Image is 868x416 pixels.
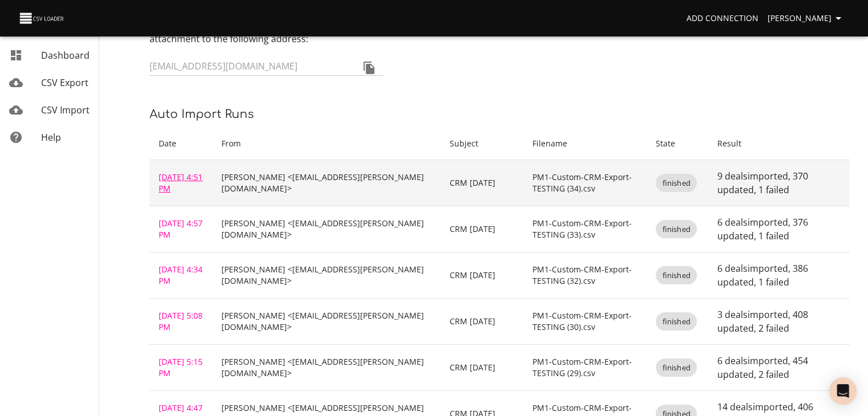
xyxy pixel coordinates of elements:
[829,377,857,405] div: Open Intercom Messenger
[717,308,841,335] p: 3 deals imported , 408 updated , 2 failed
[41,49,90,62] span: Dashboard
[441,206,524,252] td: CRM [DATE]
[159,172,203,194] a: [DATE] 4:51 PM
[212,345,440,391] td: [PERSON_NAME] <[EMAIL_ADDRESS][PERSON_NAME][DOMAIN_NAME]>
[523,160,647,206] td: PM1-Custom-CRM-Export-TESTING (34).csv
[717,262,841,289] p: 6 deals imported , 386 updated , 1 failed
[441,345,524,391] td: CRM [DATE]
[212,206,440,252] td: [PERSON_NAME] <[EMAIL_ADDRESS][PERSON_NAME][DOMAIN_NAME]>
[441,252,524,299] td: CRM [DATE]
[159,310,203,332] a: [DATE] 5:08 PM
[150,108,254,121] span: Auto Import Runs
[523,128,647,160] th: Filename
[523,206,647,252] td: PM1-Custom-CRM-Export-TESTING (33).csv
[763,8,850,29] button: [PERSON_NAME]
[212,252,440,299] td: [PERSON_NAME] <[EMAIL_ADDRESS][PERSON_NAME][DOMAIN_NAME]>
[656,178,697,189] span: finished
[523,345,647,391] td: PM1-Custom-CRM-Export-TESTING (29).csv
[150,128,212,160] th: Date
[159,264,203,286] a: [DATE] 4:34 PM
[41,104,90,116] span: CSV Import
[212,160,440,206] td: [PERSON_NAME] <[EMAIL_ADDRESS][PERSON_NAME][DOMAIN_NAME]>
[768,11,845,26] span: [PERSON_NAME]
[687,11,758,26] span: Add Connection
[159,218,203,240] a: [DATE] 4:57 PM
[212,299,440,345] td: [PERSON_NAME] <[EMAIL_ADDRESS][PERSON_NAME][DOMAIN_NAME]>
[159,356,203,378] a: [DATE] 5:15 PM
[523,299,647,345] td: PM1-Custom-CRM-Export-TESTING (30).csv
[656,362,697,373] span: finished
[523,252,647,299] td: PM1-Custom-CRM-Export-TESTING (32).csv
[356,54,383,81] button: Copy to clipboard
[41,131,61,144] span: Help
[656,224,697,235] span: finished
[717,354,841,381] p: 6 deals imported , 454 updated , 2 failed
[708,128,850,160] th: Result
[441,128,524,160] th: Subject
[41,76,88,89] span: CSV Export
[682,8,763,29] a: Add Connection
[441,160,524,206] td: CRM [DATE]
[656,316,697,327] span: finished
[717,169,841,197] p: 9 deals imported , 370 updated , 1 failed
[656,270,697,281] span: finished
[717,215,841,243] p: 6 deals imported , 376 updated , 1 failed
[18,10,66,26] img: CSV Loader
[441,299,524,345] td: CRM [DATE]
[212,128,440,160] th: From
[647,128,708,160] th: State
